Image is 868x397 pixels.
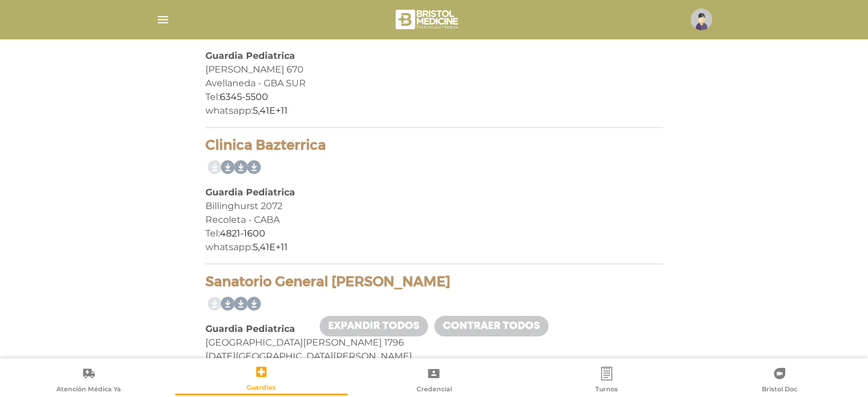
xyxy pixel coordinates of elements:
[205,240,663,254] div: whatsapp:
[205,104,663,118] div: whatsapp:
[220,228,265,239] a: 4821-1600
[348,366,520,395] a: Credencial
[693,366,866,395] a: Bristol Doc
[247,383,276,394] span: Guardias
[56,385,121,395] span: Atención Médica Ya
[205,77,663,90] div: Avellaneda - GBA SUR
[434,316,548,336] a: Contraer todos
[520,366,693,395] a: Turnos
[205,336,663,350] div: [GEOGRAPHIC_DATA][PERSON_NAME] 1796
[175,364,348,395] a: Guardias
[205,63,663,77] div: [PERSON_NAME] 670
[253,242,288,252] a: 5,41E+11
[253,105,288,116] a: 5,41E+11
[205,199,663,213] div: Billinghurst 2072
[762,385,797,395] span: Bristol Doc
[394,6,462,33] img: bristol-medicine-blanco.png
[2,366,175,395] a: Atención Médica Ya
[205,213,663,227] div: Recoleta - CABA
[205,50,295,61] b: Guardia Pediatrica
[205,227,663,240] div: Tel:
[416,385,451,395] span: Credencial
[320,316,428,336] a: Expandir todos
[691,9,712,30] img: profile-placeholder.svg
[205,274,663,290] h4: Sanatorio General [PERSON_NAME]
[205,187,295,198] b: Guardia Pediatrica
[205,350,663,363] div: [DATE][GEOGRAPHIC_DATA][PERSON_NAME]
[156,13,170,27] img: Cober_menu-lines-white.svg
[205,90,663,104] div: Tel:
[595,385,618,395] span: Turnos
[205,137,663,154] h4: Clinica Bazterrica
[220,91,268,102] a: 6345-5500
